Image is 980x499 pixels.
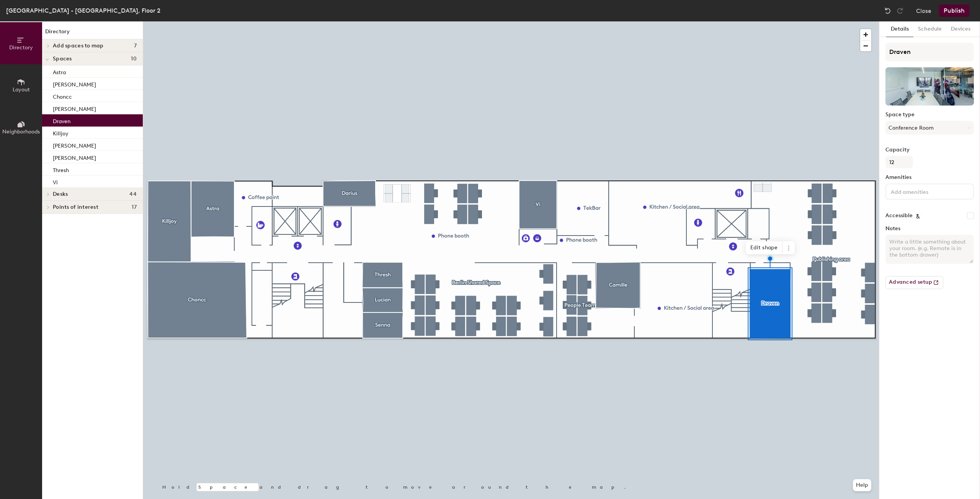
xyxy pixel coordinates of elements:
span: 17 [132,204,137,210]
span: 44 [129,191,137,197]
p: Draven [53,116,70,125]
button: Publish [939,5,969,17]
p: [PERSON_NAME] [53,140,96,149]
p: Choncc [53,91,72,100]
img: Undo [884,7,892,15]
input: Add amenities [889,187,958,196]
p: Thresh [53,165,69,174]
span: Spaces [53,56,72,62]
span: Layout [13,86,30,93]
label: Space type [885,112,974,118]
button: Close [916,5,931,17]
img: Redo [896,7,904,15]
p: [PERSON_NAME] [53,153,96,161]
button: Conference Room [885,121,974,135]
button: Advanced setup [885,276,943,289]
img: The space named Draven [885,67,974,106]
h1: Directory [42,28,143,39]
span: Neighborhoods [2,128,40,135]
button: Help [853,479,871,491]
label: Notes [885,226,974,232]
div: [GEOGRAPHIC_DATA] - [GEOGRAPHIC_DATA], Floor 2 [6,6,160,15]
p: [PERSON_NAME] [53,79,96,88]
p: Killjoy [53,128,69,137]
button: Devices [946,21,975,37]
button: Schedule [913,21,946,37]
button: Details [886,21,913,37]
span: Points of interest [53,204,98,210]
span: Directory [9,44,33,51]
p: Astra [53,67,66,76]
span: Desks [53,191,68,197]
label: Accessible [885,213,913,219]
span: 10 [131,56,137,62]
span: Add spaces to map [53,43,104,49]
p: Vi [53,177,58,186]
label: Capacity [885,147,974,153]
label: Amenities [885,174,974,180]
p: [PERSON_NAME] [53,104,96,112]
span: 7 [134,43,137,49]
span: Edit shape [746,241,782,254]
